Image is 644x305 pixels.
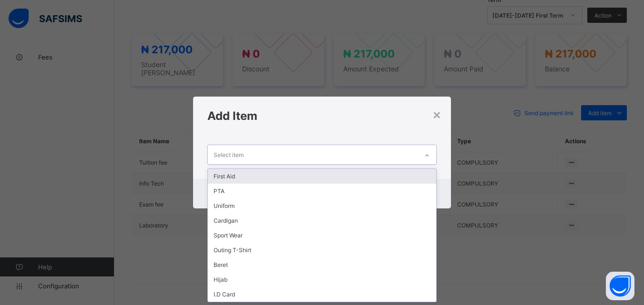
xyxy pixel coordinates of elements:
div: Cardigan [208,213,436,228]
button: Open asap [606,272,634,300]
div: Select item [214,146,244,164]
div: I.D Card [208,287,436,302]
div: First Aid [208,169,436,184]
div: PTA [208,184,436,198]
div: × [432,106,441,122]
div: Uniform [208,198,436,213]
div: Beret [208,257,436,272]
div: Sport Wear [208,228,436,243]
div: Outing T-Shirt [208,243,436,257]
h1: Add Item [207,109,436,123]
div: Hijab [208,272,436,287]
